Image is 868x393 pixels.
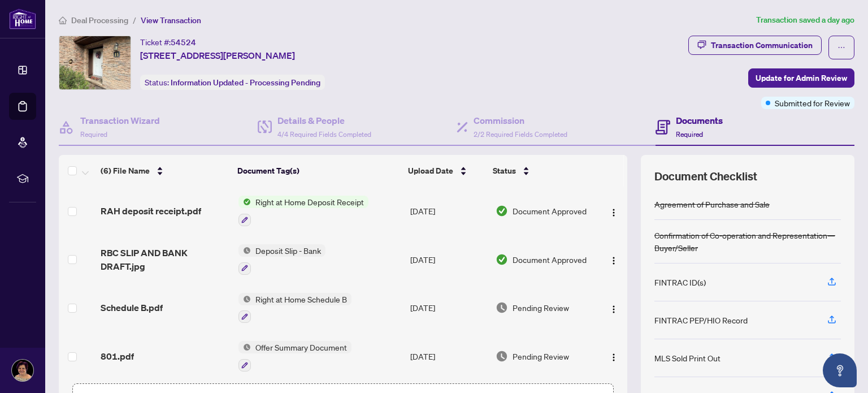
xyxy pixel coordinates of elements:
span: (6) File Name [101,165,150,177]
td: [DATE] [406,332,491,381]
h4: Documents [676,114,723,127]
span: Deal Processing [71,15,128,25]
span: 4/4 Required Fields Completed [277,130,371,139]
article: Transaction saved a day ago [756,14,854,27]
span: 801.pdf [101,349,134,363]
span: Submitted for Review [775,97,850,109]
button: Status IconRight at Home Deposit Receipt [238,196,368,226]
button: Status IconOffer Summary Document [238,341,351,372]
span: Deposit Slip - Bank [251,244,325,257]
div: Status: [140,75,325,90]
span: Required [676,130,703,139]
span: ellipsis [837,44,845,51]
span: Upload Date [408,165,453,177]
span: Status [493,165,516,177]
div: FINTRAC PEP/HIO Record [654,314,748,326]
td: [DATE] [406,187,491,235]
img: Logo [609,208,618,217]
span: Document Approved [513,205,587,217]
img: Status Icon [238,196,251,208]
td: [DATE] [406,284,491,332]
button: Transaction Communication [688,36,822,55]
div: Confirmation of Co-operation and Representation—Buyer/Seller [654,229,841,254]
span: [STREET_ADDRESS][PERSON_NAME] [140,49,295,62]
h4: Details & People [277,114,371,127]
button: Open asap [823,353,857,387]
th: Document Tag(s) [233,155,403,187]
div: Agreement of Purchase and Sale [654,198,770,210]
img: Logo [609,353,618,362]
span: View Transaction [141,15,201,25]
img: Document Status [496,301,508,314]
span: RBC SLIP AND BANK DRAFT.jpg [101,246,229,273]
button: Logo [605,251,623,269]
span: 54524 [171,37,196,47]
div: MLS Sold Print Out [654,352,721,364]
span: Right at Home Deposit Receipt [251,196,368,208]
img: Status Icon [238,341,251,353]
img: Document Status [496,253,508,266]
img: logo [9,8,36,29]
th: (6) File Name [96,155,233,187]
img: Status Icon [238,293,251,305]
img: Document Status [496,205,508,217]
img: Status Icon [238,244,251,257]
span: 2/2 Required Fields Completed [474,130,567,139]
th: Status [488,155,594,187]
span: Offer Summary Document [251,341,351,353]
span: Required [80,130,107,139]
span: Schedule B.pdf [101,301,163,314]
img: Profile Icon [12,360,33,381]
div: Transaction Communication [711,36,813,54]
button: Logo [605,299,623,317]
img: Document Status [496,350,508,362]
span: Pending Review [513,350,569,362]
li: / [133,14,136,27]
span: Information Updated - Processing Pending [171,77,320,88]
span: RAH deposit receipt.pdf [101,204,201,218]
button: Update for Admin Review [748,68,854,88]
span: Document Approved [513,253,587,266]
div: FINTRAC ID(s) [654,276,706,288]
img: IMG-40757673_1.jpg [59,36,131,89]
button: Logo [605,202,623,220]
h4: Commission [474,114,567,127]
span: home [59,16,67,24]
button: Status IconRight at Home Schedule B [238,293,351,323]
td: [DATE] [406,235,491,284]
h4: Transaction Wizard [80,114,160,127]
div: Ticket #: [140,36,196,49]
span: Right at Home Schedule B [251,293,351,305]
th: Upload Date [403,155,488,187]
button: Logo [605,347,623,365]
img: Logo [609,305,618,314]
span: Update for Admin Review [756,69,847,87]
span: Document Checklist [654,169,757,184]
button: Status IconDeposit Slip - Bank [238,244,325,275]
img: Logo [609,256,618,265]
span: Pending Review [513,301,569,314]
